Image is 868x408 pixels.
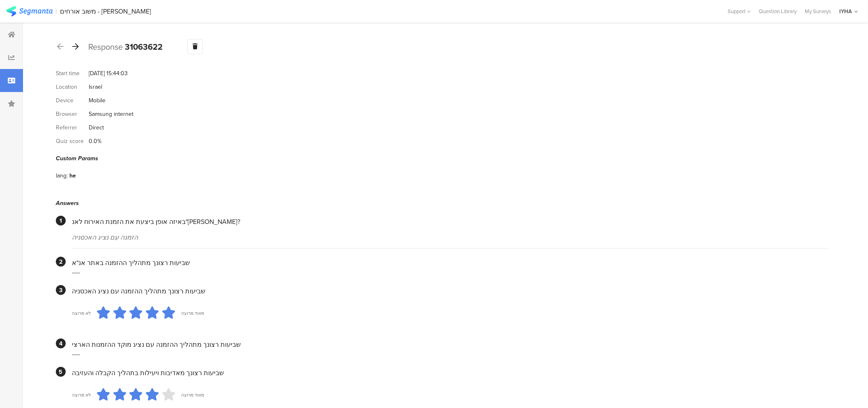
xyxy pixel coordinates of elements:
[89,137,101,145] div: 0.0%
[72,267,829,277] div: ----
[72,310,91,316] div: לא מרוצה
[56,123,89,132] div: Referrer
[755,7,801,15] a: Question Library
[839,7,852,15] div: IYHA
[801,7,835,15] a: My Surveys
[72,340,829,349] div: שביעות רצונך מתהליך ההזמנה עם נציג מוקד ההזמנות הארצי
[56,339,66,348] div: 4
[56,96,89,105] div: Device
[89,123,104,132] div: Direct
[72,349,829,359] div: ----
[72,392,91,398] div: לא מרוצה
[125,41,163,53] b: 31063622
[6,6,53,16] img: segmanta logo
[69,171,76,180] div: he
[181,392,204,398] div: מאוד מרוצה
[56,171,69,180] div: lang:
[89,110,133,118] div: Samsung internet
[89,96,106,105] div: Mobile
[728,5,751,18] div: Support
[56,69,89,78] div: Start time
[88,41,123,53] span: Response
[72,286,829,296] div: שביעות רצונך מתהליך ההזמנה עם נציג האכסניה
[56,83,89,91] div: Location
[89,83,102,91] div: Israel
[56,137,89,145] div: Quiz score
[72,258,829,267] div: שביעות רצונך מתהליך ההזמנה באתר אנ"א
[56,154,829,163] div: Custom Params
[56,199,829,207] div: Answers
[56,216,66,226] div: 1
[89,69,128,78] div: [DATE] 15:44:03
[56,257,66,267] div: 2
[56,285,66,295] div: 3
[72,233,829,242] div: הזמנה עם נציג האכסניה
[56,7,57,16] div: |
[56,367,66,377] div: 5
[60,7,152,15] div: משוב אורחים - [PERSON_NAME]
[72,217,829,226] div: באיזה אופן ביצעת את הזמנת האירוח לאנ"[PERSON_NAME]?
[181,310,204,316] div: מאוד מרוצה
[72,368,829,378] div: שביעות רצונך מאדיבות ויעילות בתהליך הקבלה והעזיבה
[56,110,89,118] div: Browser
